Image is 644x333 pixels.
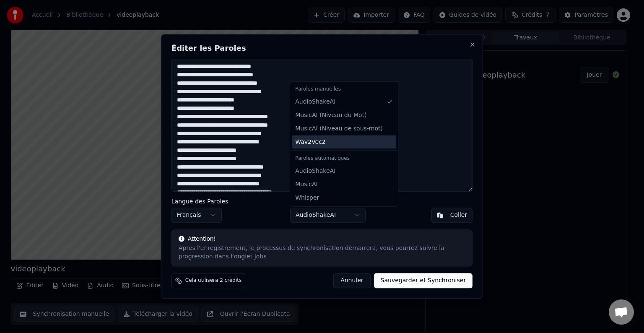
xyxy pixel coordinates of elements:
[292,153,396,164] div: Paroles automatiques
[295,111,366,120] span: MusicAI ( Niveau du Mot )
[295,180,318,188] span: MusicAI
[295,98,335,106] span: AudioShakeAI
[292,83,396,95] div: Paroles manuelles
[295,138,325,146] span: Wav2Vec2
[295,167,335,175] span: AudioShakeAI
[295,125,383,133] span: MusicAI ( Niveau de sous-mot )
[295,193,319,202] span: Whisper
